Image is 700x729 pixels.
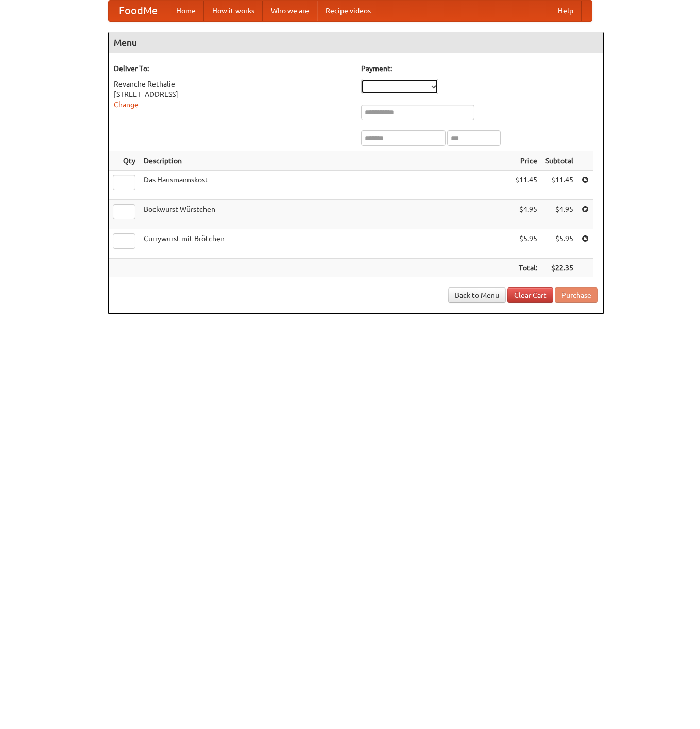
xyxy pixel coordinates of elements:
[541,229,577,259] td: $5.95
[114,63,351,74] h5: Deliver To:
[109,151,140,171] th: Qty
[140,229,511,259] td: Currywurst mit Brötchen
[168,1,204,21] a: Home
[448,287,506,303] a: Back to Menu
[507,287,553,303] a: Clear Cart
[140,171,511,200] td: Das Hausmannskost
[541,200,577,229] td: $4.95
[140,151,511,171] th: Description
[541,151,577,171] th: Subtotal
[555,287,598,303] button: Purchase
[263,1,317,21] a: Who we are
[114,79,351,89] div: Revanche Rethalie
[541,171,577,200] td: $11.45
[140,200,511,229] td: Bockwurst Würstchen
[511,229,541,259] td: $5.95
[511,171,541,200] td: $11.45
[114,100,139,109] a: Change
[109,1,168,21] a: FoodMe
[511,151,541,171] th: Price
[204,1,263,21] a: How it works
[317,1,379,21] a: Recipe videos
[511,200,541,229] td: $4.95
[361,63,598,74] h5: Payment:
[550,1,582,21] a: Help
[114,89,351,99] div: [STREET_ADDRESS]
[511,259,541,278] th: Total:
[541,259,577,278] th: $22.35
[109,32,603,53] h4: Menu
